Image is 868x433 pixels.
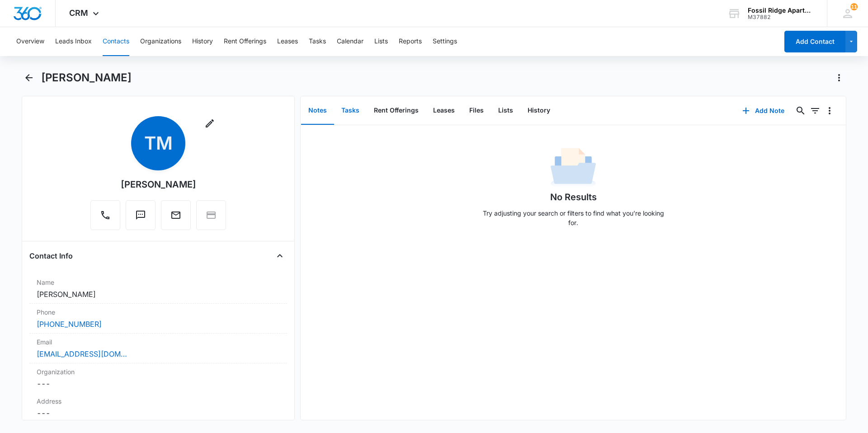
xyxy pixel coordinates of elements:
[103,27,129,56] button: Contacts
[822,104,837,118] button: Overflow Menu
[832,71,846,85] button: Actions
[748,14,814,20] div: account id
[29,363,287,393] div: Organization---
[37,319,102,329] a: [PHONE_NUMBER]
[748,7,814,14] div: account name
[309,27,326,56] button: Tasks
[478,208,668,227] p: Try adjusting your search or filters to find what you’re looking for.
[334,97,367,125] button: Tasks
[161,200,191,230] button: Email
[793,104,808,118] button: Search...
[224,27,266,56] button: Rent Offerings
[22,71,36,85] button: Back
[784,31,845,52] button: Add Contact
[90,214,120,222] a: Call
[367,97,426,125] button: Rent Offerings
[399,27,422,56] button: Reports
[426,97,462,125] button: Leases
[29,304,287,334] div: Phone[PHONE_NUMBER]
[277,27,298,56] button: Leases
[550,190,597,204] h1: No Results
[37,278,280,287] label: Name
[29,393,287,423] div: Address---
[808,104,822,118] button: Filters
[491,97,520,125] button: Lists
[374,27,388,56] button: Lists
[37,396,280,406] label: Address
[126,200,156,230] button: Text
[273,249,287,263] button: Close
[520,97,557,125] button: History
[37,289,280,300] dd: [PERSON_NAME]
[462,97,491,125] button: Files
[69,8,88,18] span: CRM
[301,97,334,125] button: Notes
[121,178,196,191] div: [PERSON_NAME]
[126,214,156,222] a: Text
[29,334,287,363] div: Email[EMAIL_ADDRESS][DOMAIN_NAME]
[850,3,858,10] span: 11
[131,116,185,170] span: TM
[37,367,280,377] label: Organization
[37,337,280,347] label: Email
[37,348,127,359] a: [EMAIL_ADDRESS][DOMAIN_NAME]
[90,200,120,230] button: Call
[37,307,280,317] label: Phone
[140,27,181,56] button: Organizations
[37,408,280,419] dd: ---
[733,100,793,122] button: Add Note
[192,27,213,56] button: History
[551,145,596,190] img: No Data
[161,214,191,222] a: Email
[41,71,132,85] h1: [PERSON_NAME]
[37,378,280,389] dd: ---
[55,27,92,56] button: Leads Inbox
[16,27,44,56] button: Overview
[850,3,858,10] div: notifications count
[29,250,73,261] h4: Contact Info
[337,27,363,56] button: Calendar
[29,274,287,304] div: Name[PERSON_NAME]
[433,27,457,56] button: Settings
